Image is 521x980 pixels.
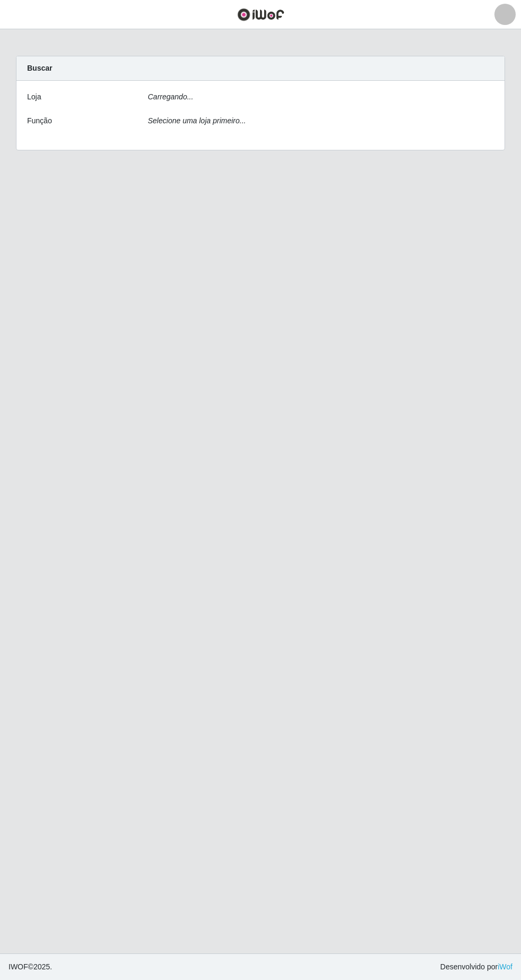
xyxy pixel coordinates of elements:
[148,116,246,125] i: Selecione uma loja primeiro...
[9,962,28,971] span: IWOF
[27,91,41,103] label: Loja
[498,962,512,971] a: iWof
[27,115,52,126] label: Função
[9,961,52,973] span: © 2025 .
[148,92,194,101] i: Carregando...
[27,64,52,72] strong: Buscar
[237,8,284,21] img: CoreUI Logo
[440,961,512,973] span: Desenvolvido por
